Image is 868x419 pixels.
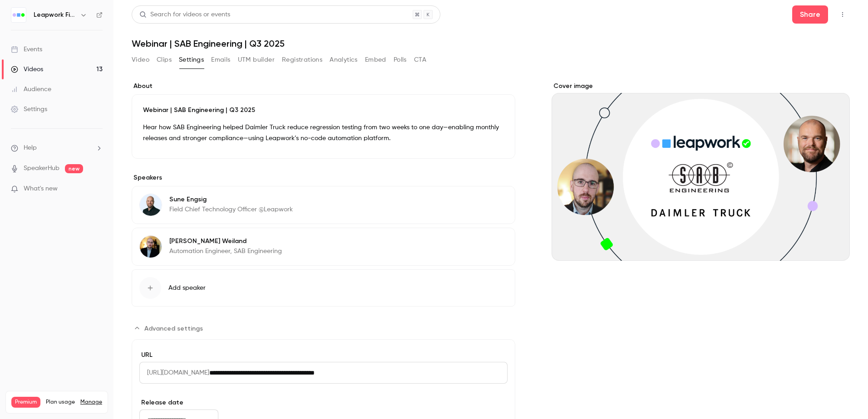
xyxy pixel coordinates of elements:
[835,7,850,22] button: Top Bar Actions
[211,53,230,67] button: Emails
[140,194,162,216] img: Sune Engsig
[11,45,42,54] div: Events
[80,399,102,406] a: Manage
[34,10,76,19] h6: Leapwork Field
[132,173,515,182] label: Speakers
[238,53,275,67] button: UTM builder
[330,53,358,67] button: Analytics
[169,237,282,246] p: [PERSON_NAME] Weiland
[552,82,850,261] section: Cover image
[414,53,426,67] button: CTA
[140,236,162,258] img: Marc Weiland
[24,164,59,173] a: SpeakerHub
[132,82,515,91] label: About
[144,324,203,333] span: Advanced settings
[132,228,515,266] div: Marc Weiland[PERSON_NAME] WeilandAutomation Engineer, SAB Engineering
[65,164,83,173] span: new
[132,53,149,67] button: Video
[132,38,850,49] h1: Webinar | SAB Engineering | Q3 2025
[552,82,850,91] label: Cover image
[365,53,386,67] button: Embed
[169,195,293,204] p: Sune Engsig
[394,53,407,67] button: Polls
[139,398,218,407] label: Release date
[143,122,504,144] p: Hear how SAB Engineering helped Daimler Truck reduce regression testing from two weeks to one day...
[179,53,204,67] button: Settings
[143,106,504,115] p: Webinar | SAB Engineering | Q3 2025
[168,283,206,292] span: Add speaker
[11,143,103,153] li: help-dropdown-opener
[139,362,209,384] span: [URL][DOMAIN_NAME]
[24,143,37,153] span: Help
[282,53,322,67] button: Registrations
[139,10,230,19] div: Search for videos or events
[169,205,293,214] p: Field Chief Technology Officer @Leapwork
[132,186,515,224] div: Sune EngsigSune EngsigField Chief Technology Officer @Leapwork
[11,85,51,94] div: Audience
[11,397,40,408] span: Premium
[132,321,208,336] button: Advanced settings
[11,105,47,114] div: Settings
[169,247,282,256] p: Automation Engineer, SAB Engineering
[92,185,103,193] iframe: Noticeable Trigger
[792,5,828,24] button: Share
[24,184,58,194] span: What's new
[139,351,508,360] label: URL
[46,399,75,406] span: Plan usage
[11,65,43,74] div: Videos
[132,269,515,307] button: Add speaker
[11,8,26,22] img: Leapwork Field
[157,53,172,67] button: Clips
